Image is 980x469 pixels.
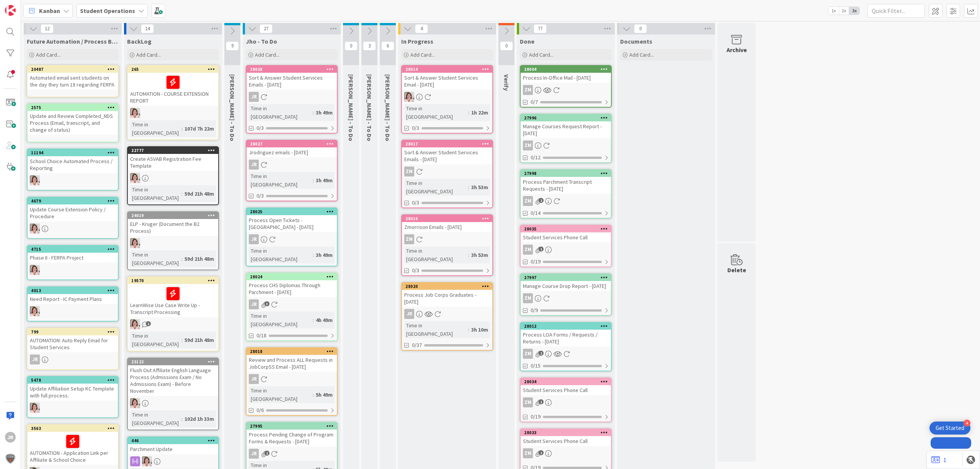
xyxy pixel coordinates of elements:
[28,149,118,156] div: 11194
[523,448,533,458] div: ZM
[130,250,181,267] div: Time in [GEOGRAPHIC_DATA]
[531,154,541,162] span: 0/12
[246,140,338,201] a: 28027Jrodriguez emails - [DATE]JRTime in [GEOGRAPHIC_DATA]:3h 49m0/3
[521,141,611,150] div: ZM
[265,301,269,306] span: 3
[247,141,337,157] div: 28027Jrodriguez emails - [DATE]
[469,251,490,259] div: 3h 53m
[314,251,335,259] div: 3h 49m
[524,430,611,435] div: 28033
[128,437,218,454] div: 446Parchment Update
[128,365,218,396] div: Flush Out Affiliate English Language Process (Admissions Exam / No Admissions Exam) - Before Nove...
[31,67,118,72] div: 20487
[521,170,611,177] div: 27998
[929,422,970,435] div: Open Get Started checklist, remaining modules: 4
[27,245,119,280] a: 4715Phase II - FERPA ProjectEW
[250,349,337,354] div: 28018
[31,329,118,335] div: 799
[539,450,544,455] span: 1
[521,330,611,346] div: Process LOA Forms / Requests / Returns - [DATE]
[27,103,119,142] a: 2575Update and Review Completed_NDS Process (Email, transcript, and change of status)
[28,377,118,384] div: 5478
[28,204,118,221] div: Update Course Extension Policy / Procedure
[867,4,925,18] input: Quick Filter...
[181,124,183,133] span: :
[521,274,611,291] div: 27997Manage Course Drop Report - [DATE]
[250,67,337,72] div: 28028
[28,104,118,111] div: 2575
[404,179,468,196] div: Time in [GEOGRAPHIC_DATA]
[181,190,183,198] span: :
[523,141,533,150] div: ZM
[31,150,118,155] div: 11194
[28,265,118,275] div: EW
[313,176,314,185] span: :
[130,120,181,137] div: Time in [GEOGRAPHIC_DATA]
[249,92,259,102] div: JR
[402,234,492,244] div: ZM
[131,67,218,72] div: 265
[128,444,218,454] div: Parchment Update
[127,276,219,351] a: 19570LearnWise Use Case Write Up - Transcript ProcessingEWTime in [GEOGRAPHIC_DATA]:59d 21h 48m
[539,198,544,203] span: 2
[410,51,435,58] span: Add Card...
[27,149,119,191] a: 11194School Choice Automated Process / ReportingEW
[314,176,335,185] div: 3h 49m
[523,397,533,407] div: ZM
[249,386,313,403] div: Time in [GEOGRAPHIC_DATA]
[27,65,119,97] a: 20487Automated email sent students on the day they turn 18 regarding FERPA
[28,73,118,90] div: Automated email sent students on the day they turn 18 regarding FERPA
[521,170,611,194] div: 27998Process Parchment Transcript Requests - [DATE]
[183,415,216,423] div: 102d 1h 33m
[404,234,414,244] div: ZM
[521,448,611,458] div: ZM
[130,238,140,248] img: EW
[247,273,337,280] div: 28024
[247,66,337,73] div: 28028
[521,196,611,206] div: ZM
[523,196,533,206] div: ZM
[183,336,216,344] div: 59d 21h 48m
[247,141,337,147] div: 28027
[250,274,337,279] div: 28024
[265,451,269,456] span: 1
[246,347,338,416] a: 28018Review and Process ALL Requests in JobCorpSS Email - [DATE]JRTime in [GEOGRAPHIC_DATA]:5h 49...
[128,238,218,248] div: EW
[28,287,118,304] div: 4013Need Report - IC Payment Plans
[128,66,218,106] div: 265AUTOMATION - COURSE EXTENSION REPORT
[130,410,181,427] div: Time in [GEOGRAPHIC_DATA]
[404,309,414,319] div: JR
[28,111,118,135] div: Update and Review Completed_NDS Process (Email, transcript, and change of status)
[469,108,490,117] div: 1h 22m
[28,377,118,400] div: 5478Update Affiliation Setup KC Template with full process.
[28,335,118,352] div: AUTOMATION: Auto Reply Email for Student Services
[531,98,538,106] span: 0/7
[131,438,218,443] div: 446
[402,283,492,290] div: 28020
[31,105,118,110] div: 2575
[521,232,611,242] div: Student Services Phone Call
[246,273,338,341] a: 28024Process CHS Diplomas Through Parchment - [DATE]JRTime in [GEOGRAPHIC_DATA]:4h 49m0/18
[127,358,219,430] a: 23122Flush Out Affiliate English Language Process (Admissions Exam / No Admissions Exam) - Before...
[531,306,538,314] span: 0/9
[128,284,218,317] div: LearnWise Use Case Write Up - Transcript Processing
[247,348,337,355] div: 28018
[539,399,544,404] span: 1
[36,51,60,58] span: Add Card...
[402,141,492,147] div: 28017
[31,426,118,431] div: 3563
[128,173,218,183] div: EW
[247,423,337,446] div: 27995Process Pending Change of Program Forms & Requests - [DATE]
[249,247,313,263] div: Time in [GEOGRAPHIC_DATA]
[468,325,469,334] span: :
[128,319,218,329] div: EW
[128,147,218,171] div: 22777Create ASVAB Registration Fee Template
[128,154,218,171] div: Create ASVAB Registration Fee Template
[520,322,612,371] a: 28012Process LOA Forms / Requests / Returns - [DATE]ZM0/15
[402,167,492,176] div: ZM
[128,437,218,444] div: 446
[314,108,335,117] div: 3h 49m
[28,355,118,364] div: JR
[247,280,337,297] div: Process CHS Diplomas Through Parchment - [DATE]
[28,328,118,335] div: 799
